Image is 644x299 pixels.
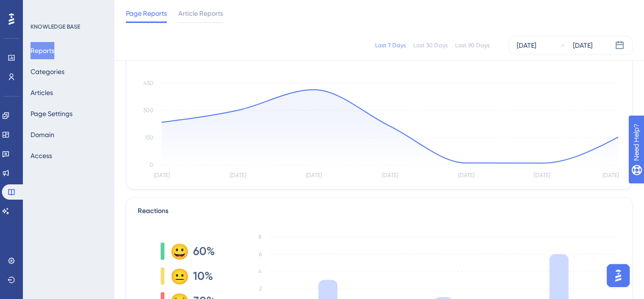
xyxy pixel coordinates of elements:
[230,172,246,179] tspan: [DATE]
[382,172,398,179] tspan: [DATE]
[259,251,262,257] tspan: 6
[145,134,153,141] tspan: 150
[178,8,223,19] span: Article Reports
[31,63,64,80] button: Categories
[170,244,185,259] div: 😀
[259,285,262,292] tspan: 2
[143,107,153,114] tspan: 300
[22,2,60,14] span: Need Help?
[31,147,52,164] button: Access
[31,23,80,31] div: KNOWLEDGE BASE
[258,234,262,240] tspan: 8
[143,55,153,62] tspan: 600
[455,42,490,49] div: Last 90 Days
[306,172,322,179] tspan: [DATE]
[534,172,550,179] tspan: [DATE]
[258,268,262,275] tspan: 4
[375,42,406,49] div: Last 7 Days
[193,244,215,259] span: 60%
[193,268,213,284] span: 10%
[170,268,185,284] div: 😐
[153,172,170,179] tspan: [DATE]
[31,84,53,101] button: Articles
[458,172,474,179] tspan: [DATE]
[517,40,536,51] div: [DATE]
[31,105,72,122] button: Page Settings
[126,8,167,19] span: Page Reports
[31,42,54,59] button: Reports
[603,172,619,179] tspan: [DATE]
[31,126,54,143] button: Domain
[138,205,621,217] div: Reactions
[604,261,633,290] iframe: UserGuiding AI Assistant Launcher
[413,42,448,49] div: Last 30 Days
[150,161,153,168] tspan: 0
[573,40,593,51] div: [DATE]
[143,80,153,86] tspan: 450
